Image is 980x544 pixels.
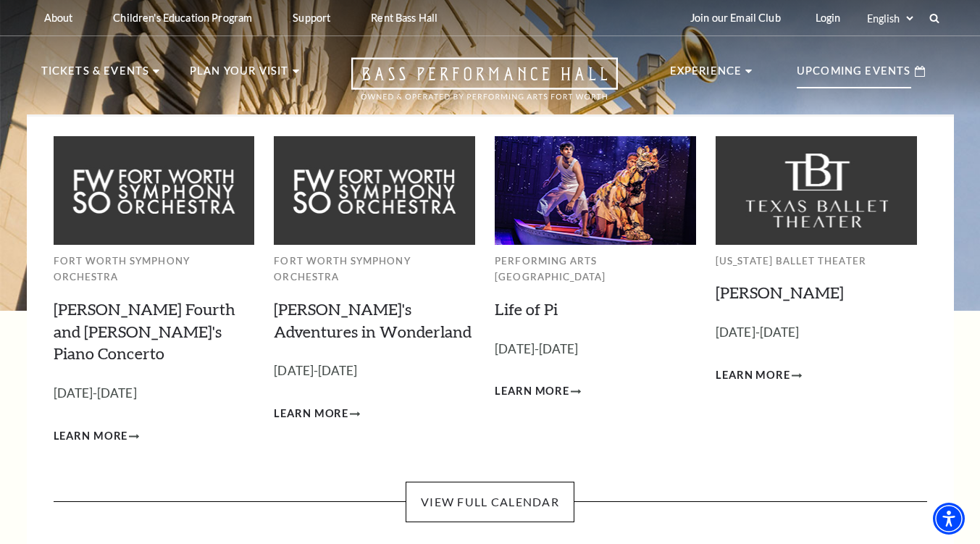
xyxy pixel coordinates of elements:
[113,12,252,24] p: Children's Education Program
[274,136,475,244] img: fwso_grey_mega-nav-individual-block_279x150.jpg
[44,12,73,24] p: About
[495,253,696,285] p: Performing Arts [GEOGRAPHIC_DATA]
[54,299,235,364] a: [PERSON_NAME] Fourth and [PERSON_NAME]'s Piano Concerto
[495,299,558,319] a: Life of Pi
[670,62,742,88] p: Experience
[54,136,255,244] img: fwso_grey_mega-nav-individual-block_279x150.jpg
[274,299,472,341] a: [PERSON_NAME]'s Adventures in Wonderland
[716,367,790,385] span: Learn More
[716,322,917,343] p: [DATE]-[DATE]
[716,367,802,385] a: Learn More Peter Pan
[716,136,917,244] img: tbt_grey_mega-nav-individual-block_279x150.jpg
[54,427,140,445] a: Learn More Brahms Fourth and Grieg's Piano Concerto
[190,62,289,88] p: Plan Your Visit
[54,383,255,404] p: [DATE]-[DATE]
[274,405,360,423] a: Learn More Alice's Adventures in Wonderland
[495,382,569,401] span: Learn More
[54,253,255,285] p: Fort Worth Symphony Orchestra
[41,62,150,88] p: Tickets & Events
[716,253,917,269] p: [US_STATE] Ballet Theater
[293,12,330,24] p: Support
[274,253,475,285] p: Fort Worth Symphony Orchestra
[371,12,437,24] p: Rent Bass Hall
[495,339,696,360] p: [DATE]-[DATE]
[274,405,348,423] span: Learn More
[864,12,916,25] select: Select:
[406,482,574,522] a: View Full Calendar
[54,427,128,445] span: Learn More
[274,361,475,382] p: [DATE]-[DATE]
[933,503,965,535] div: Accessibility Menu
[495,136,696,244] img: lop-meganav-279x150.jpg
[716,283,844,302] a: [PERSON_NAME]
[797,62,911,88] p: Upcoming Events
[495,382,581,401] a: Learn More Life of Pi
